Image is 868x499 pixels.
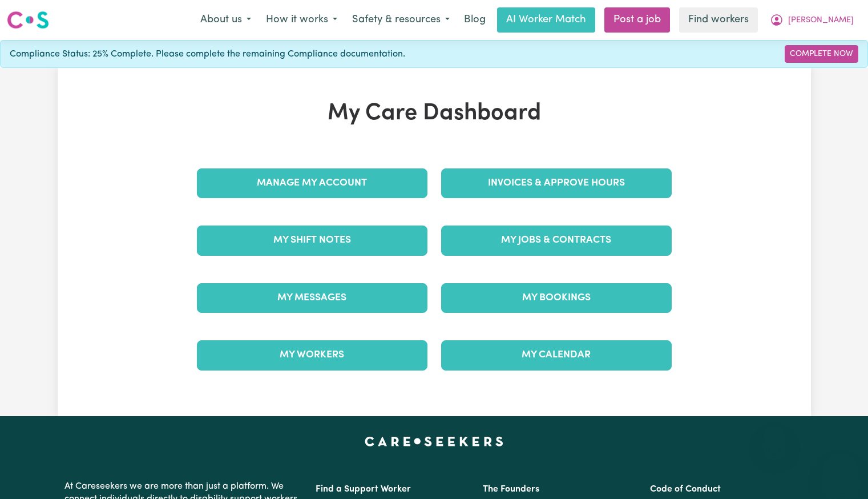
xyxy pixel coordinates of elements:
[483,485,539,494] a: The Founders
[679,7,758,33] a: Find workers
[197,168,427,198] a: Manage My Account
[785,45,858,63] a: Complete Now
[197,340,427,370] a: My Workers
[193,8,259,32] button: About us
[441,283,672,313] a: My Bookings
[316,485,411,494] a: Find a Support Worker
[441,226,672,255] a: My Jobs & Contracts
[788,14,854,27] span: [PERSON_NAME]
[197,226,427,255] a: My Shift Notes
[197,283,427,313] a: My Messages
[7,7,49,33] a: Careseekers logo
[441,168,672,198] a: Invoices & Approve Hours
[650,485,721,494] a: Code of Conduct
[822,453,859,490] iframe: Button to launch messaging window
[190,100,679,127] h1: My Care Dashboard
[345,8,457,32] button: Safety & resources
[259,8,345,32] button: How it works
[441,340,672,370] a: My Calendar
[365,437,503,446] a: Careseekers home page
[762,8,861,32] button: My Account
[457,7,492,33] a: Blog
[763,426,786,449] iframe: Close message
[7,10,49,30] img: Careseekers logo
[497,7,595,33] a: AI Worker Match
[604,7,670,33] a: Post a job
[10,47,405,61] span: Compliance Status: 25% Complete. Please complete the remaining Compliance documentation.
